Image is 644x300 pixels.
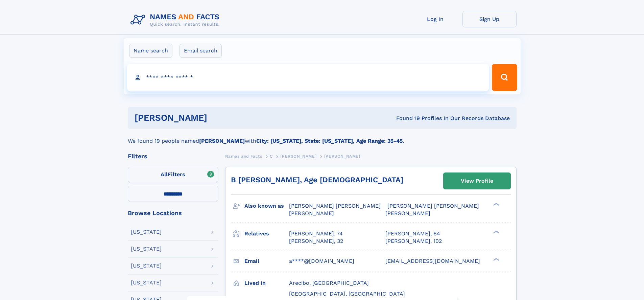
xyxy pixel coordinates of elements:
[289,230,343,237] a: [PERSON_NAME], 74
[244,277,289,289] h3: Lived in
[180,44,222,58] label: Email search
[225,152,262,160] a: Names and Facts
[129,44,172,58] label: Name search
[461,173,493,189] div: View Profile
[131,280,162,285] div: [US_STATE]
[444,173,510,189] a: View Profile
[462,11,517,27] a: Sign Up
[131,263,162,269] div: [US_STATE]
[492,257,500,261] div: ❯
[128,210,218,216] div: Browse Locations
[385,210,430,216] span: [PERSON_NAME]
[244,200,289,212] h3: Also known as
[289,203,381,209] span: [PERSON_NAME] [PERSON_NAME]
[289,291,405,297] span: [GEOGRAPHIC_DATA], [GEOGRAPHIC_DATA]
[302,115,510,122] div: Found 19 Profiles In Our Records Database
[256,138,403,144] b: City: [US_STATE], State: [US_STATE], Age Range: 35-45
[492,230,500,234] div: ❯
[199,138,245,144] b: [PERSON_NAME]
[492,64,517,91] button: Search Button
[324,154,360,159] span: [PERSON_NAME]
[280,152,316,160] a: [PERSON_NAME]
[385,230,440,237] a: [PERSON_NAME], 64
[131,229,162,235] div: [US_STATE]
[289,237,343,245] a: [PERSON_NAME], 32
[128,129,517,145] div: We found 19 people named with .
[128,153,218,159] div: Filters
[289,280,369,286] span: Arecibo, [GEOGRAPHIC_DATA]
[280,154,316,159] span: [PERSON_NAME]
[492,202,500,207] div: ❯
[128,167,218,183] label: Filters
[127,64,489,91] input: search input
[244,228,289,239] h3: Relatives
[408,11,462,27] a: Log In
[387,203,479,209] span: [PERSON_NAME] [PERSON_NAME]
[385,237,442,245] a: [PERSON_NAME], 102
[289,210,334,216] span: [PERSON_NAME]
[244,255,289,267] h3: Email
[131,246,162,252] div: [US_STATE]
[161,171,168,178] span: All
[128,11,225,29] img: Logo Names and Facts
[135,114,302,122] h1: [PERSON_NAME]
[270,152,273,160] a: C
[385,258,480,264] span: [EMAIL_ADDRESS][DOMAIN_NAME]
[231,176,403,184] a: B [PERSON_NAME], Age [DEMOGRAPHIC_DATA]
[270,154,273,159] span: C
